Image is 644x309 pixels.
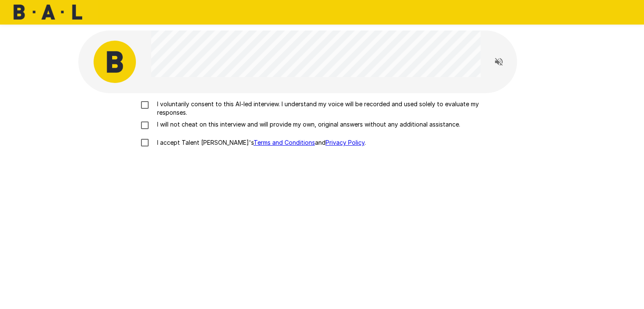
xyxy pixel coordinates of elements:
a: Terms and Conditions [254,139,315,146]
p: I accept Talent [PERSON_NAME]'s and . [154,138,366,147]
a: Privacy Policy [326,139,365,146]
img: bal_avatar.png [94,41,136,83]
button: Read questions aloud [490,53,507,70]
p: I voluntarily consent to this AI-led interview. I understand my voice will be recorded and used s... [154,100,509,117]
p: I will not cheat on this interview and will provide my own, original answers without any addition... [154,120,460,129]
